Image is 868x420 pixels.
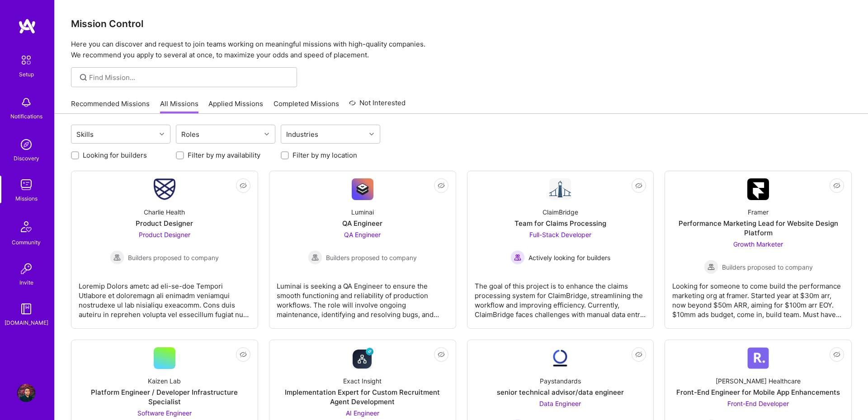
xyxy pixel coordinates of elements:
i: icon EyeClosed [635,182,642,189]
i: icon Chevron [369,132,374,136]
img: bell [17,93,35,112]
i: icon EyeClosed [438,182,445,189]
div: Industries [284,128,321,141]
p: Here you can discover and request to join teams working on meaningful missions with high-quality ... [71,39,852,61]
span: Product Designer [139,231,190,238]
span: Data Engineer [539,400,581,407]
div: Performance Marketing Lead for Website Design Platform [672,219,844,238]
input: Find Mission... [89,73,290,82]
i: icon EyeClosed [240,182,247,189]
img: guide book [17,300,35,318]
span: Builders proposed to company [128,253,219,262]
a: Company LogoClaimBridgeTeam for Claims ProcessingFull-Stack Developer Actively looking for builde... [475,178,646,321]
img: teamwork [17,176,35,194]
label: Filter by my availability [188,150,260,160]
span: QA Engineer [344,231,381,238]
a: Recommended Missions [71,99,150,114]
a: Completed Missions [274,99,339,114]
i: icon EyeClosed [438,351,445,358]
img: Company Logo [549,178,571,200]
span: Builders proposed to company [326,253,417,262]
i: icon EyeClosed [240,351,247,358]
div: Charlie Health [144,207,185,217]
div: ClaimBridge [542,207,578,217]
span: AI Engineer [346,409,379,417]
img: discovery [17,135,35,154]
span: Full-Stack Developer [529,231,591,238]
img: Company Logo [549,347,571,369]
div: Luminai is seeking a QA Engineer to ensure the smooth functioning and reliability of production w... [277,274,448,319]
span: Front-End Developer [727,400,789,407]
a: Applied Missions [208,99,263,114]
div: Implementation Expert for Custom Recruitment Agent Development [277,387,448,406]
div: Paystandards [540,376,581,386]
div: Kaizen Lab [148,376,181,386]
h3: Mission Control [71,18,852,29]
img: User Avatar [17,384,35,402]
div: Front-End Engineer for Mobile App Enhancements [676,387,840,397]
div: Community [12,238,41,247]
a: Not Interested [349,98,406,114]
div: Loremip Dolors ametc ad eli-se-doe Tempori Utlabore et doloremagn ali enimadm veniamqui nostrudex... [79,274,250,319]
a: All Missions [160,99,198,114]
img: Community [15,216,37,238]
label: Looking for builders [83,150,147,160]
i: icon EyeClosed [635,351,642,358]
div: Looking for someone to come build the performance marketing org at framer. Started year at $30m a... [672,274,844,319]
img: Builders proposed to company [308,250,322,265]
div: [PERSON_NAME] Healthcare [716,376,801,386]
i: icon EyeClosed [833,182,840,189]
div: Exact Insight [343,376,382,386]
a: Company LogoFramerPerformance Marketing Lead for Website Design PlatformGrowth Marketer Builders ... [672,178,844,321]
i: icon Chevron [160,132,164,136]
img: Company Logo [352,178,373,200]
a: User Avatar [15,384,38,402]
div: senior technical advisor/data engineer [497,387,624,397]
img: Builders proposed to company [704,260,718,274]
i: icon EyeClosed [833,351,840,358]
div: Product Designer [136,219,193,228]
div: Invite [19,278,33,287]
a: Company LogoLuminaiQA EngineerQA Engineer Builders proposed to companyBuilders proposed to compan... [277,178,448,321]
a: Company LogoCharlie HealthProduct DesignerProduct Designer Builders proposed to companyBuilders p... [79,178,250,321]
div: QA Engineer [342,219,382,228]
div: Missions [15,194,38,203]
div: Notifications [10,112,42,121]
i: icon SearchGrey [78,72,89,83]
img: setup [17,51,36,70]
div: The goal of this project is to enhance the claims processing system for ClaimBridge, streamlining... [475,274,646,319]
img: Builders proposed to company [110,250,124,265]
label: Filter by my location [292,150,357,160]
div: Discovery [14,154,39,163]
img: Company Logo [747,347,769,369]
span: Actively looking for builders [528,253,610,262]
img: Company Logo [352,347,373,369]
div: Team for Claims Processing [514,219,606,228]
img: Company Logo [154,178,175,200]
img: Actively looking for builders [510,250,525,265]
img: Company Logo [747,178,769,200]
div: Roles [179,128,202,141]
span: Builders proposed to company [722,262,813,272]
i: icon Chevron [264,132,269,136]
div: Platform Engineer / Developer Infrastructure Specialist [79,387,250,406]
span: Growth Marketer [733,240,783,248]
img: Invite [17,260,35,278]
img: logo [18,18,36,34]
div: Skills [74,128,96,141]
div: [DOMAIN_NAME] [5,318,48,327]
span: Software Engineer [137,409,192,417]
div: Luminai [351,207,374,217]
div: Framer [748,207,769,217]
div: Setup [19,70,34,79]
